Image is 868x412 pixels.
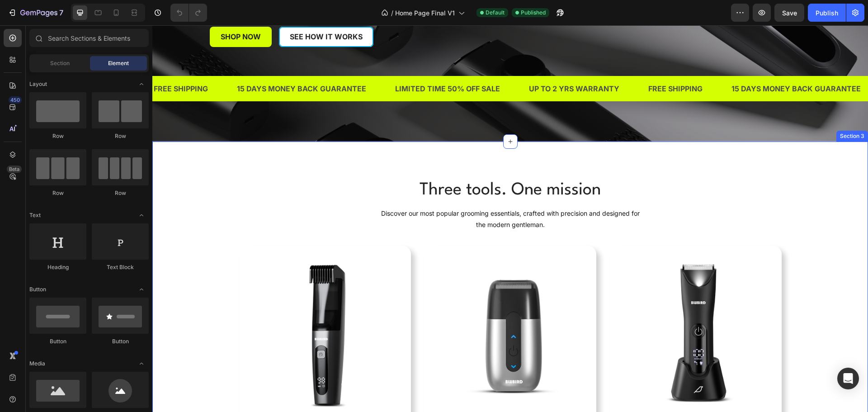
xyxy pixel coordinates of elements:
span: Save [782,9,797,17]
span: Published [521,9,546,17]
div: Row [29,132,86,140]
span: Toggle open [134,208,149,223]
div: Button [29,337,86,346]
div: Row [29,189,86,197]
span: Section [50,59,70,67]
div: Row [92,132,149,140]
button: 7 [4,4,67,22]
span: Toggle open [134,282,149,297]
span: Element [108,59,129,67]
div: Row [92,189,149,197]
div: Button [92,337,149,346]
h2: Three tools. One mission [228,152,488,178]
div: Text Block [92,263,149,271]
div: 450 [9,96,22,104]
span: Button [29,285,46,294]
button: <p>see how it works</p> [127,1,221,22]
p: 15 DAYS MONEY BACK GUARANTEE [579,57,708,70]
p: see how it works [137,7,210,16]
img: gempages_577436594827428579-92902795-4916-4759-a57e-ecd212488a6b.jpg [458,220,629,392]
input: Search Sections & Elements [29,29,149,47]
p: SHOP NOW [68,7,108,16]
span: Toggle open [134,77,149,91]
div: Section 3 [686,107,714,115]
div: Open Intercom Messenger [837,368,859,389]
img: gempages_577436594827428579-961a7d52-c051-4997-b638-2044ec8bb03e.jpg [87,220,259,392]
img: gempages_577436594827428579-68b7be77-1893-4cad-8559-eb06847b5d0c.jpg [272,220,444,392]
span: Text [29,211,41,219]
iframe: Design area [152,25,868,412]
button: Save [774,4,804,22]
span: Default [486,9,505,17]
span: Layout [29,80,47,88]
button: Publish [808,4,846,22]
div: Heading [29,263,86,271]
h2: Discover our most popular grooming essentials, crafted with precision and designed for the modern... [228,181,488,206]
span: / [391,8,393,18]
p: 7 [59,7,63,18]
div: Publish [816,8,838,18]
a: SHOP NOW [57,1,119,22]
div: Undo/Redo [170,4,207,22]
span: Toggle open [134,356,149,371]
span: Media [29,360,45,368]
div: LIMITED TIME 50% OFF SALE [242,56,349,71]
div: FREE SHIPPING [495,56,551,71]
span: Home Page Final V1 [395,8,455,18]
div: Beta [7,166,22,173]
p: UP TO 2 YRS WARRANTY [377,57,467,70]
